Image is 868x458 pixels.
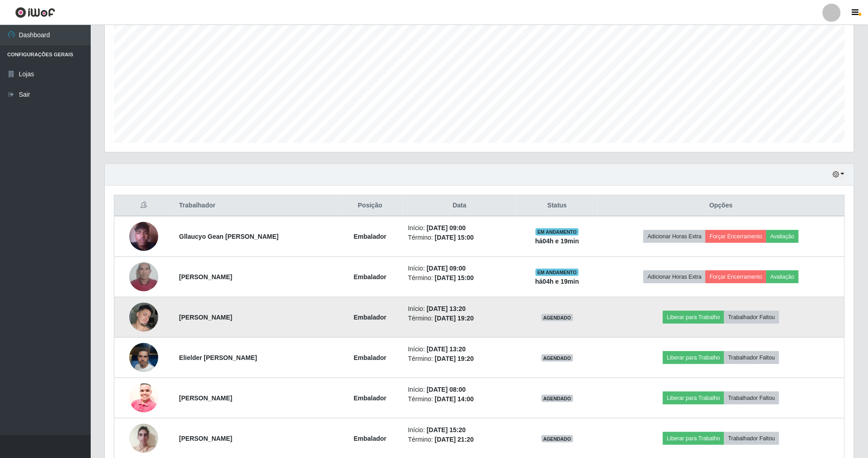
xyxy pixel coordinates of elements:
[724,351,779,364] button: Trabalhador Faltou
[179,354,257,361] strong: Elielder [PERSON_NAME]
[129,211,158,262] img: 1750804753278.jpeg
[408,304,511,314] li: Início:
[427,305,466,312] time: [DATE] 13:20
[435,436,474,443] time: [DATE] 21:20
[408,385,511,394] li: Início:
[179,314,232,321] strong: [PERSON_NAME]
[354,435,386,442] strong: Embalador
[354,273,386,281] strong: Embalador
[435,355,474,362] time: [DATE] 19:20
[354,354,386,361] strong: Embalador
[535,237,579,245] strong: há 04 h e 19 min
[724,311,779,324] button: Trabalhador Faltou
[403,195,517,217] th: Data
[427,265,466,272] time: [DATE] 09:00
[408,354,511,364] li: Término:
[129,298,158,336] img: 1743919207557.jpeg
[706,271,766,283] button: Forçar Encerramento
[408,233,511,242] li: Término:
[663,392,724,404] button: Liberar para Trabalho
[408,223,511,233] li: Início:
[354,394,386,402] strong: Embalador
[408,435,511,444] li: Término:
[427,224,466,231] time: [DATE] 09:00
[724,432,779,445] button: Trabalhador Faltou
[663,351,724,364] button: Liberar para Trabalho
[129,251,158,303] img: 1756344297105.jpeg
[536,269,579,276] span: EM ANDAMENTO
[435,274,474,281] time: [DATE] 15:00
[408,345,511,354] li: Início:
[174,195,338,217] th: Trabalhador
[435,395,474,403] time: [DATE] 14:00
[129,419,158,458] img: 1740100256031.jpeg
[15,7,55,18] img: CoreUI Logo
[179,233,278,240] strong: Gllaucyo Gean [PERSON_NAME]
[354,233,386,240] strong: Embalador
[541,355,573,362] span: AGENDADO
[179,394,232,402] strong: [PERSON_NAME]
[598,195,844,217] th: Opções
[644,271,706,283] button: Adicionar Horas Extra
[408,394,511,404] li: Término:
[644,230,706,243] button: Adicionar Horas Extra
[427,345,466,353] time: [DATE] 13:20
[435,234,474,241] time: [DATE] 15:00
[541,314,573,321] span: AGENDADO
[541,395,573,402] span: AGENDADO
[129,332,158,384] img: 1745009989662.jpeg
[338,195,403,217] th: Posição
[517,195,598,217] th: Status
[663,432,724,445] button: Liberar para Trabalho
[408,273,511,283] li: Término:
[435,315,474,322] time: [DATE] 19:20
[706,230,766,243] button: Forçar Encerramento
[427,426,466,433] time: [DATE] 15:20
[129,379,158,418] img: 1744125761618.jpeg
[536,228,579,236] span: EM ANDAMENTO
[663,311,724,324] button: Liberar para Trabalho
[724,392,779,404] button: Trabalhador Faltou
[408,264,511,273] li: Início:
[766,271,799,283] button: Avaliação
[535,278,579,285] strong: há 04 h e 19 min
[408,314,511,323] li: Término:
[179,273,232,281] strong: [PERSON_NAME]
[766,230,799,243] button: Avaliação
[354,314,386,321] strong: Embalador
[427,386,466,393] time: [DATE] 08:00
[179,435,232,442] strong: [PERSON_NAME]
[408,425,511,435] li: Início:
[541,435,573,443] span: AGENDADO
